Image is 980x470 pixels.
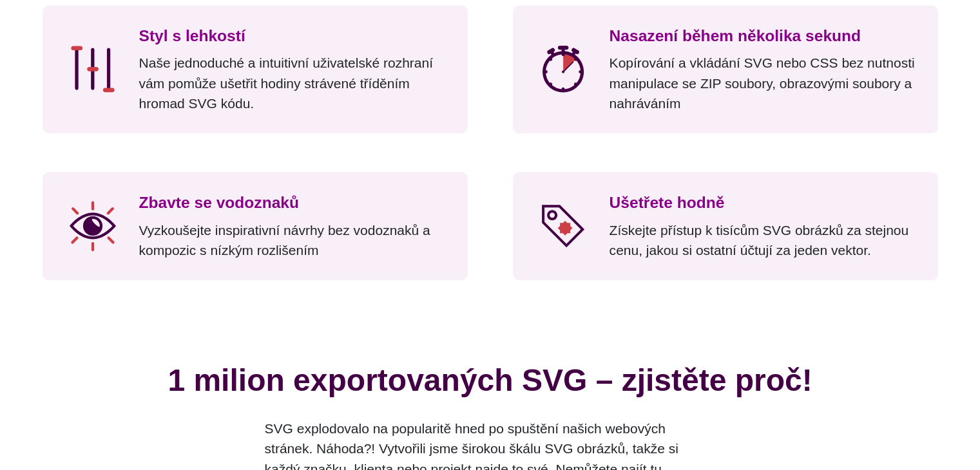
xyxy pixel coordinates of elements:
font: 1 milion exportovaných SVG – zjistěte proč! [168,363,812,397]
font: Ušetřete hodně [610,194,725,211]
font: Zbavte se vodoznaků [139,194,299,211]
font: Vyzkoušejte inspirativní návrhy bez vodoznaků a kompozic s nízkým rozlišením [139,223,430,258]
font: Nasazení během několika sekund [610,27,861,44]
font: Styl s lehkostí [139,27,245,44]
font: Kopírování a vkládání SVG nebo CSS bez nutnosti manipulace se ZIP soubory, obrazovými soubory a n... [610,55,915,111]
font: Naše jednoduché a intuitivní uživatelské rozhraní vám pomůže ušetřit hodiny strávené tříděním hro... [139,55,433,111]
font: Získejte přístup k tisícům SVG obrázků za stejnou cenu, jakou si ostatní účtují za jeden vektor. [610,223,909,258]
